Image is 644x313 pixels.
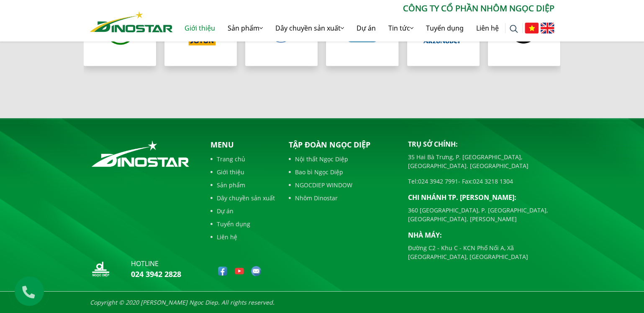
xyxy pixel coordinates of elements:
p: Chi nhánh TP. [PERSON_NAME]: [408,192,554,202]
a: Sản phẩm [221,15,269,41]
a: Tuyển dụng [420,15,470,41]
a: 024 3942 7991 [418,177,458,185]
a: 024 3218 1304 [473,177,513,185]
a: Tin tức [382,15,420,41]
a: Liên hệ [470,15,505,41]
img: Tiếng Việt [525,23,539,34]
img: logo_footer [90,139,191,168]
a: Sản phẩm [210,181,275,189]
a: Trang chủ [210,155,275,163]
a: Dây chuyền sản xuất [269,15,350,41]
p: Tel: - Fax: [408,177,554,186]
p: Nhà máy: [408,230,554,240]
a: Bao bì Ngọc Diệp [289,168,395,176]
a: NGOCDIEP WINDOW [289,181,395,189]
p: Đường C2 - Khu C - KCN Phố Nối A, Xã [GEOGRAPHIC_DATA], [GEOGRAPHIC_DATA] [408,243,554,261]
p: Tập đoàn Ngọc Diệp [289,139,395,150]
p: hotline [131,259,181,269]
p: CÔNG TY CỔ PHẦN NHÔM NGỌC DIỆP [173,2,554,15]
img: logo_nd_footer [90,259,111,279]
a: Dây chuyền sản xuất [210,194,275,202]
p: Trụ sở chính: [408,139,554,149]
a: Nội thất Ngọc Diệp [289,155,395,163]
a: Tuyển dụng [210,220,275,228]
a: Giới thiệu [210,168,275,176]
p: 35 Hai Bà Trưng, P. [GEOGRAPHIC_DATA], [GEOGRAPHIC_DATA]. [GEOGRAPHIC_DATA] [408,153,554,170]
img: search [510,25,518,33]
a: 024 3942 2828 [131,269,181,279]
a: Dự án [210,207,275,215]
a: Liên hệ [210,233,275,241]
a: Giới thiệu [178,15,221,41]
p: 360 [GEOGRAPHIC_DATA], P. [GEOGRAPHIC_DATA], [GEOGRAPHIC_DATA]. [PERSON_NAME] [408,206,554,223]
i: Copyright © 2020 [PERSON_NAME] Ngoc Diep. All rights reserved. [90,298,275,306]
img: Nhôm Dinostar [90,11,173,32]
img: English [541,23,554,34]
p: Menu [210,139,275,150]
a: Dự án [350,15,382,41]
a: Nhôm Dinostar [289,194,395,202]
